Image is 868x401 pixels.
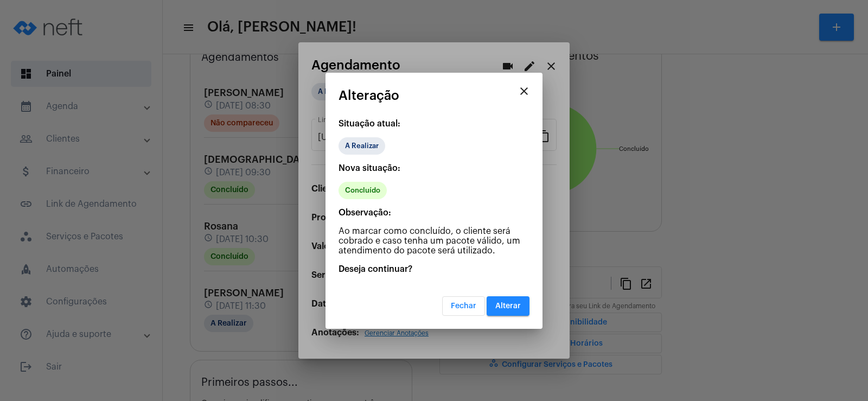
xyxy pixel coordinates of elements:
p: Nova situação: [339,163,529,173]
mat-chip: Concluído [339,182,387,199]
button: Alterar [487,296,529,316]
mat-icon: close [518,85,531,98]
mat-chip: A Realizar [339,137,385,155]
p: Observação: [339,208,529,218]
span: Alterar [495,302,521,310]
p: Ao marcar como concluído, o cliente será cobrado e caso tenha um pacote válido, um atendimento do... [339,226,529,256]
button: Fechar [442,296,485,316]
span: Alteração [339,88,399,103]
span: Fechar [451,302,476,310]
p: Deseja continuar? [339,264,529,274]
p: Situação atual: [339,119,529,129]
